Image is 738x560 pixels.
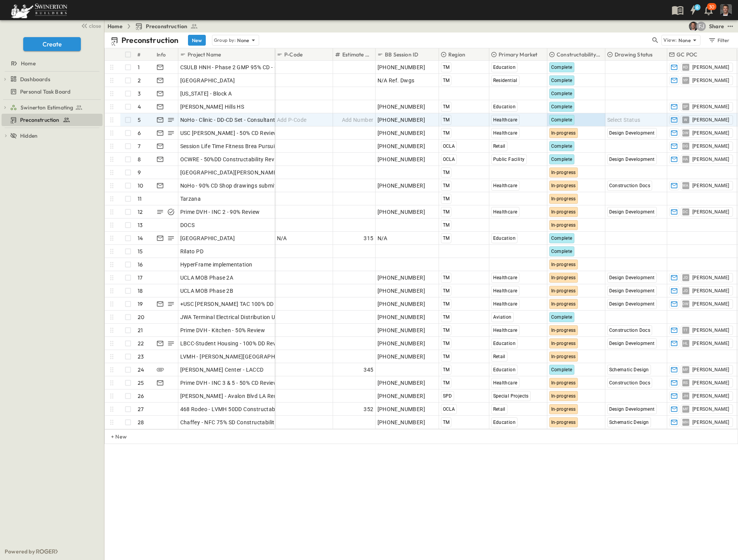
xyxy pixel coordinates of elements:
[138,274,142,282] p: 17
[180,155,283,163] span: OCWRE - 50%DD Constructability Review
[111,433,116,440] p: + New
[551,249,572,254] span: Complete
[609,341,655,346] span: Design Development
[692,275,729,281] span: [PERSON_NAME]
[138,287,143,295] p: 18
[692,156,729,162] span: [PERSON_NAME]
[2,114,101,125] a: Preconstruction
[443,117,450,123] span: TM
[609,209,655,215] span: Design Development
[378,77,415,84] span: N/A Ref. Dwgs
[692,209,729,215] span: [PERSON_NAME]
[180,300,284,308] span: +USC [PERSON_NAME] TAC 100% DD Set
[20,104,73,111] span: Swinerton Estimating
[378,405,425,413] span: [PHONE_NUMBER]
[443,143,455,149] span: OCLA
[138,221,143,229] p: 13
[180,287,234,295] span: UCLA MOB Phase 2B
[683,409,689,409] span: MF
[696,4,699,10] h6: 6
[443,196,450,201] span: TM
[499,51,537,58] p: Primary Market
[551,406,576,412] span: In-progress
[378,155,425,163] span: [PHONE_NUMBER]
[551,104,572,109] span: Complete
[493,275,518,280] span: Healthcare
[180,234,235,242] span: [GEOGRAPHIC_DATA]
[443,314,450,320] span: TM
[551,91,572,96] span: Complete
[443,288,450,294] span: TM
[378,274,425,282] span: [PHONE_NUMBER]
[146,22,188,30] span: Preconstruction
[136,48,155,61] div: #
[692,301,729,307] span: [PERSON_NAME]
[2,58,101,69] a: Home
[138,313,144,321] p: 20
[378,208,425,216] span: [PHONE_NUMBER]
[692,183,729,189] span: [PERSON_NAME]
[551,143,572,149] span: Complete
[551,288,576,294] span: In-progress
[155,48,178,61] div: Info
[609,380,651,386] span: Construction Docs
[493,367,516,372] span: Education
[378,300,425,308] span: [PHONE_NUMBER]
[378,392,425,400] span: [PHONE_NUMBER]
[180,142,322,150] span: Session Life Time Fitness Brea Pursuit - Constructability
[493,420,516,425] span: Education
[709,22,724,30] div: Share
[683,80,688,80] span: YP
[89,22,101,30] span: close
[692,340,729,347] span: [PERSON_NAME]
[180,274,234,282] span: UCLA MOB Phase 2A
[609,183,651,188] span: Construction Docs
[443,367,450,372] span: TM
[443,328,450,333] span: TM
[180,313,296,321] span: JWA Terminal Electrical Distribution Upgrades
[609,301,655,307] span: Design Development
[214,36,236,44] p: Group by:
[692,77,729,84] span: [PERSON_NAME]
[180,77,235,84] span: [GEOGRAPHIC_DATA]
[683,106,688,107] span: SP
[493,380,518,386] span: Healthcare
[364,366,373,374] span: 345
[708,36,730,44] div: Filter
[378,129,425,137] span: [PHONE_NUMBER]
[493,328,518,333] span: Healthcare
[609,406,655,412] span: Design Development
[615,51,653,58] p: Drawing Status
[551,196,576,201] span: In-progress
[443,222,450,228] span: TM
[157,44,166,65] div: Info
[78,20,102,31] button: close
[378,326,425,334] span: [PHONE_NUMBER]
[493,157,525,162] span: Public Facility
[551,354,576,359] span: In-progress
[551,209,576,215] span: In-progress
[378,142,425,150] span: [PHONE_NUMBER]
[378,234,388,242] span: N/A
[108,22,123,30] a: Home
[443,157,455,162] span: OCLA
[378,313,425,321] span: [PHONE_NUMBER]
[443,393,452,399] span: SPD
[188,35,206,46] button: New
[607,116,641,124] span: Select Status
[180,90,232,97] span: [US_STATE] - Block A
[180,418,278,426] span: Chaffey - NFC 75% SD Constructability
[180,195,201,203] span: Tarzana
[138,340,144,347] p: 22
[138,405,143,413] p: 27
[10,74,101,85] a: Dashboards
[443,170,450,175] span: TM
[685,3,701,17] button: 6
[378,103,425,111] span: [PHONE_NUMBER]
[692,64,729,70] span: [PERSON_NAME]
[692,380,729,386] span: [PERSON_NAME]
[180,366,264,374] span: [PERSON_NAME] Center - LACCD
[138,261,143,268] p: 16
